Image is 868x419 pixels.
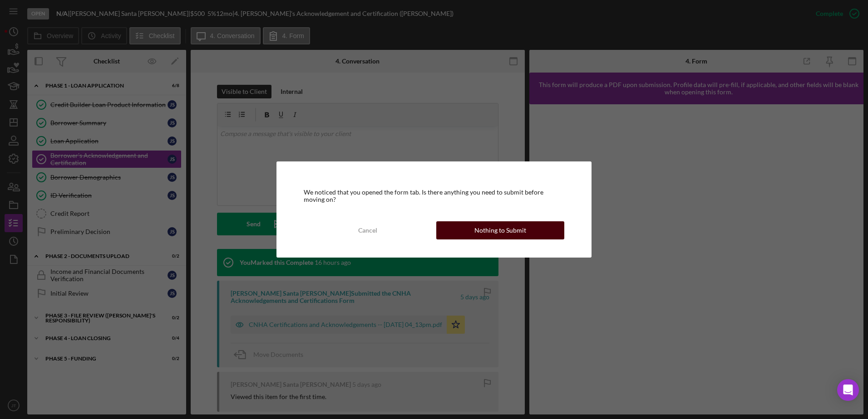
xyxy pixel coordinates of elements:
button: Nothing to Submit [436,221,564,239]
div: Nothing to Submit [474,221,526,239]
div: Open Intercom Messenger [837,379,859,401]
button: Cancel [304,221,432,239]
div: Cancel [358,221,377,239]
div: We noticed that you opened the form tab. Is there anything you need to submit before moving on? [304,189,564,203]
